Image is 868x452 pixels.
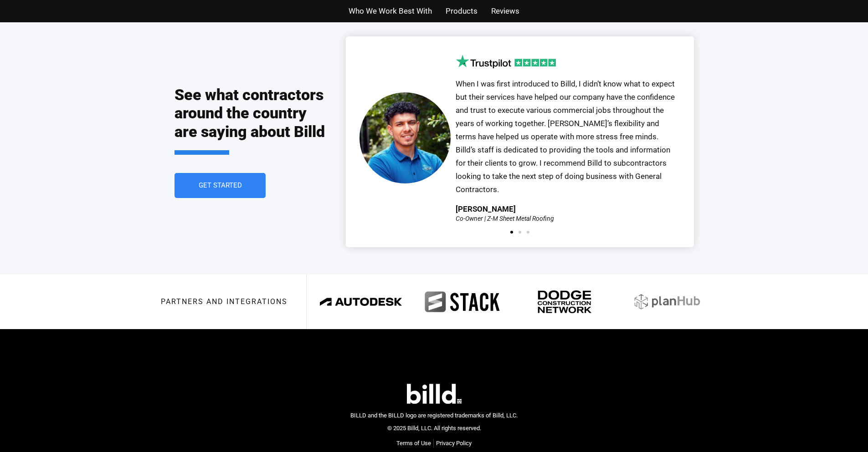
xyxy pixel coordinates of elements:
[436,439,472,448] a: Privacy Policy
[175,173,266,198] a: Get Started
[350,412,518,432] span: BILLD and the BILLD logo are registered trademarks of Billd, LLC. © 2025 Billd, LLC. All rights r...
[175,86,328,155] h2: See what contractors around the country are saying about Billd
[161,298,288,305] h3: Partners and integrations
[396,439,431,448] a: Terms of Use
[456,205,516,213] div: [PERSON_NAME]
[198,182,241,189] span: Get Started
[527,231,529,234] span: Go to slide 3
[519,231,521,234] span: Go to slide 2
[456,215,554,222] div: Co-Owner | Z-M Sheet Metal Roofing
[491,5,519,18] a: Reviews
[510,231,513,234] span: Go to slide 1
[456,79,675,193] span: When I was first introduced to Billd, I didn’t know what to expect but their services have helped...
[396,439,472,448] nav: Menu
[360,55,680,221] div: 1 / 3
[446,5,478,18] a: Products
[349,5,432,18] a: Who We Work Best With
